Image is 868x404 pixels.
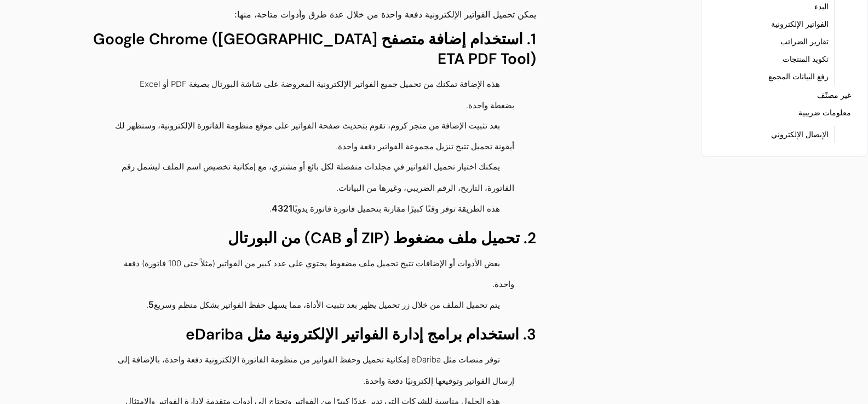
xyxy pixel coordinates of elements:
[798,105,851,120] a: معلومات ضريبية
[278,198,283,219] a: 3
[283,198,289,219] a: 2
[104,116,514,157] li: بعد تثبيت الإضافة من متجر كروم، تقوم بتحديث صفحة الفواتير على موقع منظومة الفاتورة الإلكترونية، و...
[771,16,829,32] a: الفواتير الإلكترونية
[104,254,514,295] li: بعض الأدوات أو الإضافات تتيح تحميل ملف مضغوط يحتوي على عدد كبير من الفواتير (مثلاً حتى 100 فاتورة...
[104,198,514,220] li: هذه الطريقة توفر وقتًا كبيرًا مقارنة بتحميل فاتورة فاتورة يدويًا .
[768,69,829,84] a: رفع البيانات المجمع
[104,74,514,116] li: هذه الإضافة تمكنك من تحميل جميع الفواتير الإلكترونية المعروضة على شاشة البورتال بصيغة PDF أو Exce...
[104,350,514,391] li: توفر منصات مثل eDariba إمكانية تحميل وحفظ الفواتير من منظومة الفاتورة الإلكترونية دفعة واحدة، بال...
[93,229,536,248] h3: 2. تحميل ملف مضغوط (ZIP أو CAB) من البورتال
[771,127,829,142] a: الإيصال الإلكتروني
[289,198,292,219] a: 1
[780,34,829,49] a: تقارير الضرائب
[104,157,514,198] li: يمكنك اختيار تحميل الفواتير في مجلدات منفصلة لكل بائع أو مشتري، مع إمكانية تخصيص اسم الملف ليشمل ...
[93,30,536,69] h3: 1. استخدام إضافة متصفح Google Chrome ([GEOGRAPHIC_DATA] ETA PDF Tool)
[148,295,154,315] a: 5
[272,198,278,219] a: 4
[93,7,536,21] p: يمكن تحميل الفواتير الإلكترونية دفعة واحدة من خلال عدة طرق وأدوات متاحة، منها:
[783,51,829,67] a: تكويد المنتجات
[817,87,851,103] a: غير مصنّف
[104,295,514,317] li: يتم تحميل الملف من خلال زر تحميل يظهر بعد تثبيت الأداة، مما يسهل حفظ الفواتير بشكل منظم وسريع .
[93,325,536,344] h3: 3. استخدام برامج إدارة الفواتير الإلكترونية مثل eDariba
